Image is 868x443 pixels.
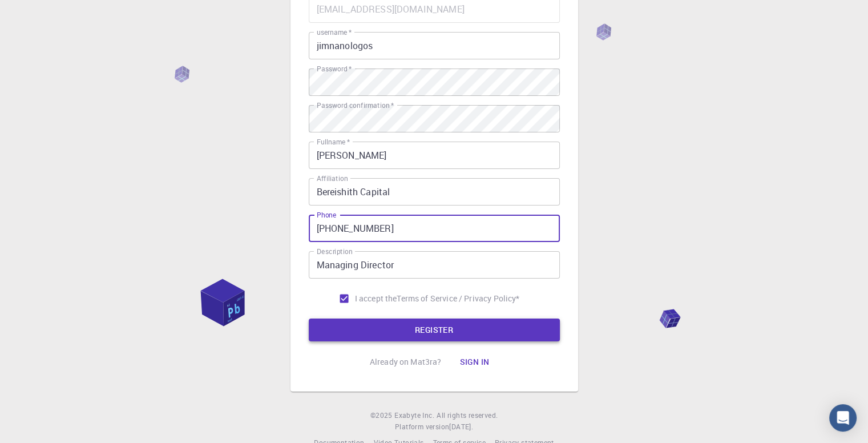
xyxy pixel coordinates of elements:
[829,404,857,432] div: Open Intercom Messenger
[317,247,353,256] label: Description
[394,410,434,421] a: Exabyte Inc.
[317,100,394,110] label: Password confirmation
[450,351,498,373] button: Sign in
[309,319,560,341] button: REGISTER
[397,293,519,304] a: Terms of Service / Privacy Policy*
[449,421,473,433] a: [DATE].
[394,410,434,420] span: Exabyte Inc.
[317,210,336,220] label: Phone
[370,356,442,368] p: Already on Mat3ra?
[317,27,352,37] label: username
[317,137,350,147] label: Fullname
[317,174,348,183] label: Affiliation
[355,293,397,304] span: I accept the
[449,422,473,431] span: [DATE] .
[397,293,519,304] p: Terms of Service / Privacy Policy *
[317,64,352,74] label: Password
[437,410,498,421] span: All rights reserved.
[370,410,394,421] span: © 2025
[395,421,449,433] span: Platform version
